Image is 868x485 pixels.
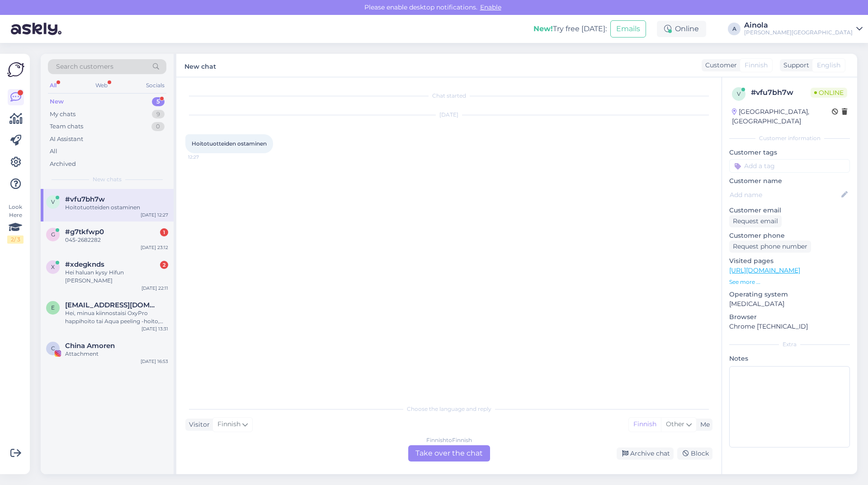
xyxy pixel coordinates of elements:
div: 045-2682282 [65,236,168,244]
div: 2 / 3 [7,235,24,244]
span: e [51,304,55,311]
div: Customer information [729,134,850,142]
div: 9 [152,110,165,119]
p: Operating system [729,290,850,299]
span: 12:27 [188,154,222,160]
span: China Amoren [65,342,115,350]
div: Hei haluan kysy Hifun [PERSON_NAME] [65,268,168,285]
p: [MEDICAL_DATA] [729,299,850,309]
span: #g7tkfwp0 [65,228,104,236]
p: Browser [729,312,850,322]
p: Customer name [729,176,850,186]
p: Customer phone [729,231,850,240]
span: #xdegknds [65,260,104,268]
div: Web [94,80,109,91]
div: Archived [50,160,76,169]
p: Customer email [729,206,850,215]
div: Customer [702,61,737,70]
div: All [50,147,57,156]
div: [DATE] 23:12 [141,244,168,251]
input: Add name [730,190,840,200]
span: C [51,345,55,352]
div: Attachment [65,350,168,358]
div: Chat started [185,92,712,100]
div: 1 [160,228,168,236]
span: Finnish [217,419,241,429]
span: New chats [93,175,122,184]
div: [DATE] 22:11 [142,285,168,292]
div: Team chats [50,122,83,131]
span: Search customers [56,62,113,71]
span: Other [666,420,684,428]
span: #vfu7bh7w [65,195,105,203]
p: Customer tags [729,148,850,157]
div: Choose the language and reply [185,405,712,413]
div: My chats [50,110,75,119]
span: x [51,264,55,270]
div: Take over the chat [408,445,490,461]
div: Archive chat [617,447,674,460]
div: Online [657,21,706,37]
div: Request email [729,215,782,227]
div: Support [780,61,809,70]
div: 0 [151,122,165,131]
div: Hoitotuotteiden ostaminen [65,203,168,212]
div: New [50,97,64,106]
a: Ainola[PERSON_NAME][GEOGRAPHIC_DATA] [744,22,863,36]
span: Enable [477,3,504,11]
div: [DATE] 12:27 [141,212,168,218]
div: Block [677,447,712,460]
div: A [728,23,741,35]
div: 2 [160,261,168,269]
div: 5 [152,97,165,106]
div: [GEOGRAPHIC_DATA], [GEOGRAPHIC_DATA] [732,107,832,126]
p: Visited pages [729,256,850,266]
label: New chat [184,59,216,71]
div: Extra [729,340,850,348]
div: AI Assistant [50,135,83,144]
div: Finnish to Finnish [426,436,472,444]
div: Finnish [629,418,661,431]
div: Request phone number [729,240,811,253]
div: [PERSON_NAME][GEOGRAPHIC_DATA] [744,29,853,36]
span: Finnish [745,61,768,70]
div: Visitor [185,420,210,429]
a: [URL][DOMAIN_NAME] [729,266,800,274]
p: Notes [729,354,850,363]
div: [DATE] 16:53 [141,358,168,365]
div: Socials [144,80,166,91]
div: All [48,80,58,91]
span: g [51,231,55,238]
span: v [737,90,741,97]
p: See more ... [729,278,850,286]
p: Chrome [TECHNICAL_ID] [729,322,850,331]
span: Hoitotuotteiden ostaminen [192,140,267,147]
span: v [51,198,55,205]
span: English [817,61,840,70]
div: Try free [DATE]: [533,24,607,34]
span: Online [811,88,847,98]
b: New! [533,24,553,33]
div: [DATE] [185,111,712,119]
div: # vfu7bh7w [751,87,811,98]
span: emmabrandstaka@gmail.com [65,301,159,309]
div: Hei, minua kiinnostaisi OxyPro happihoito tai Aqua peeling -hoito, ovatko ne akneiholle sopivia /... [65,309,168,325]
img: Askly Logo [7,61,24,78]
input: Add a tag [729,159,850,173]
div: Look Here [7,203,24,244]
div: Me [697,420,710,429]
div: [DATE] 13:31 [142,325,168,332]
button: Emails [610,20,646,38]
div: Ainola [744,22,853,29]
